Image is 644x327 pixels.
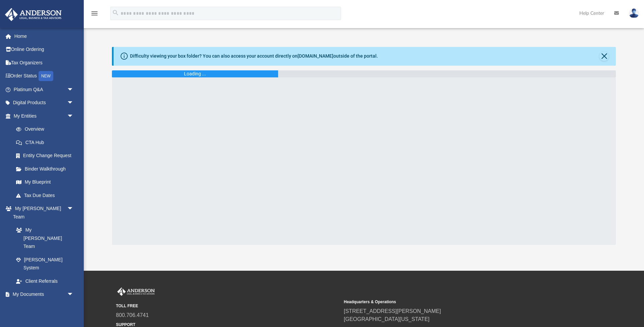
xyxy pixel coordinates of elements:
[116,312,149,318] a: 800.706.4741
[67,202,80,216] span: arrow_drop_down
[116,303,339,309] small: TOLL FREE
[5,43,84,56] a: Online Ordering
[67,96,80,110] span: arrow_drop_down
[67,109,80,123] span: arrow_drop_down
[90,9,99,17] i: menu
[298,53,333,59] a: [DOMAIN_NAME]
[344,308,441,314] a: [STREET_ADDRESS][PERSON_NAME]
[3,8,64,21] img: Anderson Advisors Platinum Portal
[5,96,84,110] a: Digital Productsarrow_drop_down
[90,13,99,17] a: menu
[5,69,84,83] a: Order StatusNEW
[5,56,84,69] a: Tax Organizers
[130,53,378,60] div: Difficulty viewing your box folder? You can also access your account directly on outside of the p...
[5,29,84,43] a: Home
[9,301,77,314] a: Box
[112,9,119,16] i: search
[9,149,84,162] a: Entity Change Request
[184,70,206,77] div: Loading ...
[9,274,80,288] a: Client Referrals
[116,287,156,296] img: Anderson Advisors Platinum Portal
[67,288,80,302] span: arrow_drop_down
[9,162,84,176] a: Binder Walkthrough
[5,288,80,301] a: My Documentsarrow_drop_down
[67,83,80,96] span: arrow_drop_down
[5,109,84,123] a: My Entitiesarrow_drop_down
[344,299,567,305] small: Headquarters & Operations
[9,176,80,189] a: My Blueprint
[9,136,84,149] a: CTA Hub
[9,253,80,274] a: [PERSON_NAME] System
[5,202,80,223] a: My [PERSON_NAME] Teamarrow_drop_down
[9,223,77,253] a: My [PERSON_NAME] Team
[5,83,84,96] a: Platinum Q&Aarrow_drop_down
[344,316,430,322] a: [GEOGRAPHIC_DATA][US_STATE]
[9,189,84,202] a: Tax Due Dates
[39,71,53,81] div: NEW
[629,8,639,18] img: User Pic
[599,52,609,61] button: Close
[9,123,84,136] a: Overview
